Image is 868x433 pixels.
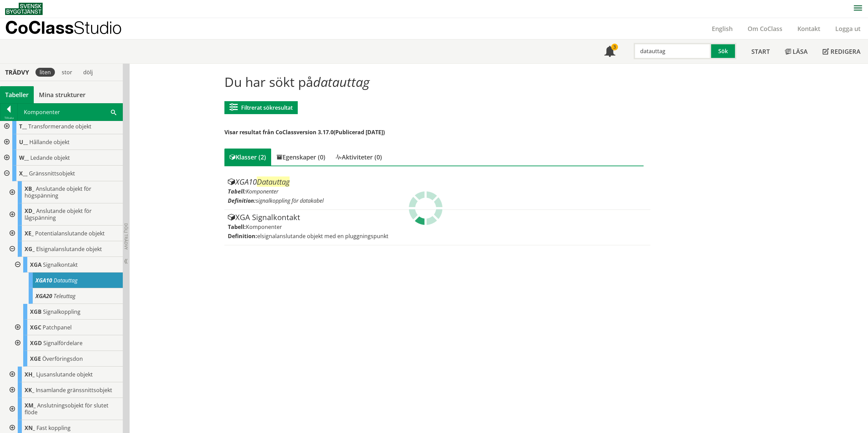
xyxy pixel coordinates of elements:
[36,386,112,394] span: Insamlande gränssnittsobjekt
[43,308,80,315] span: Signalkoppling
[334,128,385,136] span: (Publicerad [DATE])
[25,245,35,253] span: XG_
[43,261,78,268] span: Signalkontakt
[330,149,387,166] div: Aktiviteter (0)
[793,47,808,56] span: Läsa
[634,43,711,59] input: Sök
[597,40,623,63] a: 3
[751,47,770,56] span: Start
[815,40,868,63] a: Redigera
[111,108,116,115] span: Sök i tabellen
[18,104,122,121] div: Komponenter
[228,223,246,231] label: Tabell:
[35,230,105,237] span: Potentialanslutande objekt
[246,188,278,195] span: Komponenter
[228,188,246,195] label: Tabell:
[224,149,271,166] div: Klasser (2)
[830,47,860,56] span: Redigera
[36,245,102,253] span: Elsignalanslutande objekt
[828,25,868,33] a: Logga ut
[30,339,42,347] span: XGD
[25,402,36,409] span: XM_
[228,213,647,221] div: XGA Signalkontakt
[74,17,122,37] span: Studio
[36,371,93,378] span: Ljusanslutande objekt
[43,339,83,347] span: Signalfördelare
[30,308,42,315] span: XGB
[5,18,136,39] a: CoClassStudio
[256,197,324,204] span: signalkoppling för datakabel
[30,261,42,268] span: XGA
[1,68,33,76] div: Trädvy
[123,223,129,250] span: Dölj trädvy
[19,154,29,161] span: W__
[257,232,388,240] span: elsignalanslutande objekt med en pluggningspunkt
[790,25,828,33] a: Kontakt
[42,355,83,362] span: Överföringsdon
[271,149,330,166] div: Egenskaper (0)
[25,207,35,215] span: XD_
[744,40,777,63] a: Start
[257,176,290,187] span: Datauttag
[228,197,256,204] label: Definition:
[29,138,70,146] span: Hållande objekt
[25,185,34,192] span: XB_
[25,402,108,416] span: Anslutningsobjekt för slutet flöde
[5,3,43,15] img: Svensk Byggtjänst
[35,277,52,284] span: XGA10
[5,24,122,31] p: CoClass
[36,424,71,432] span: Fast koppling
[28,123,91,130] span: Transformerande objekt
[25,424,35,432] span: XN_
[54,292,75,300] span: Teleuttag
[246,223,282,231] span: Komponenter
[604,47,615,58] span: Notifikationer
[224,101,298,114] button: Filtrerat sökresultat
[611,44,618,50] div: 3
[25,207,92,221] span: Anslutande objekt för lågspänning
[19,170,28,177] span: X__
[224,74,644,89] h1: Du har sökt på
[313,73,370,91] span: datauttag
[54,277,77,284] span: Datauttag
[777,40,815,63] a: Läsa
[224,128,334,136] span: Visar resultat från CoClassversion 3.17.0
[704,25,740,33] a: English
[228,178,647,186] div: XGA10
[19,123,27,130] span: T__
[228,232,257,240] label: Definition:
[409,191,443,225] img: Laddar
[30,154,70,161] span: Ledande objekt
[30,324,41,331] span: XGC
[0,115,17,121] div: Tillbaka
[25,371,35,378] span: XH_
[43,324,72,331] span: Patchpanel
[58,68,76,77] div: stor
[711,43,736,59] button: Sök
[25,386,34,394] span: XK_
[740,25,790,33] a: Om CoClass
[35,68,55,77] div: liten
[34,86,91,103] a: Mina strukturer
[19,138,28,146] span: U__
[25,185,91,199] span: Anslutande objekt för högspänning
[35,292,52,300] span: XGA20
[25,230,34,237] span: XE_
[79,68,97,77] div: dölj
[30,355,41,362] span: XGE
[29,170,75,177] span: Gränssnittsobjekt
